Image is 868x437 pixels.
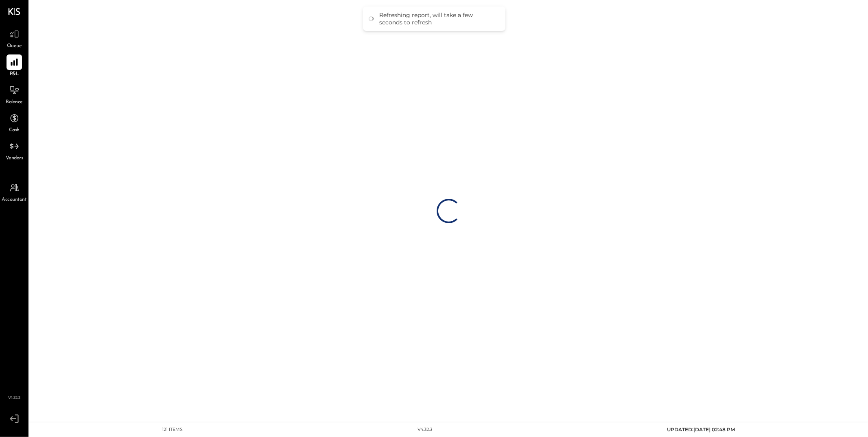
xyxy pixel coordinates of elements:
[667,426,735,433] span: UPDATED: [DATE] 02:48 PM
[0,83,28,106] a: Balance
[9,127,20,134] span: Cash
[0,111,28,134] a: Cash
[162,426,183,433] div: 121 items
[0,54,28,78] a: P&L
[10,71,19,78] span: P&L
[6,99,23,106] span: Balance
[7,43,22,50] span: Queue
[379,11,497,26] div: Refreshing report, will take a few seconds to refresh
[2,196,27,204] span: Accountant
[0,26,28,50] a: Queue
[0,139,28,162] a: Vendors
[418,426,433,433] div: v 4.32.3
[0,180,28,204] a: Accountant
[6,155,23,162] span: Vendors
